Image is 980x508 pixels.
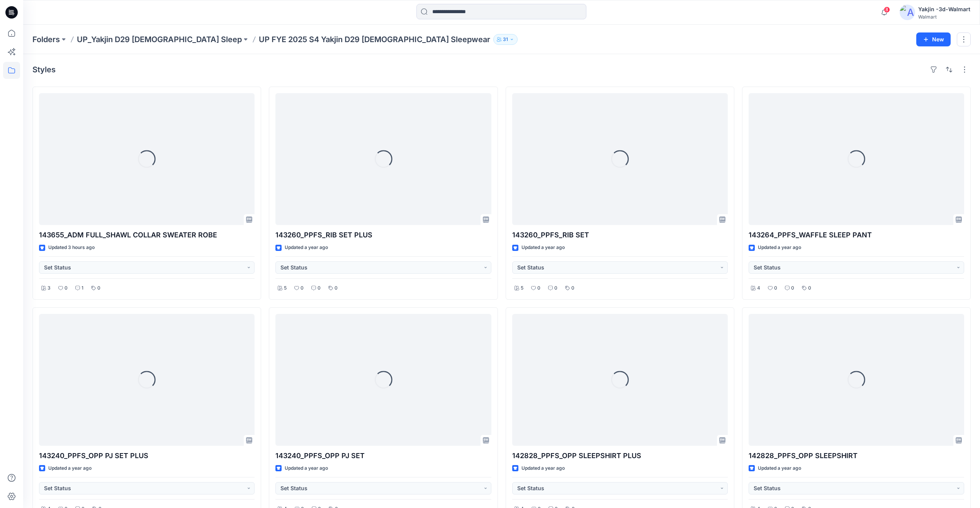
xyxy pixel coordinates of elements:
p: 0 [537,284,540,292]
p: 0 [571,284,574,292]
p: 4 [757,284,760,292]
a: Folders [32,34,60,45]
p: 0 [97,284,100,292]
p: 1 [82,284,83,292]
p: 5 [521,284,523,292]
p: 0 [554,284,557,292]
p: Updated a year ago [758,464,801,472]
p: 0 [318,284,321,292]
button: New [916,32,951,46]
h4: Styles [32,65,56,74]
p: Updated a year ago [285,244,328,252]
p: 0 [808,284,811,292]
p: 143260_PPFS_RIB SET [512,230,728,240]
p: Updated a year ago [48,464,92,472]
p: 3 [48,284,51,292]
p: 0 [335,284,338,292]
p: 143240_PPFS_OPP PJ SET PLUS [39,450,255,461]
img: avatar [900,5,915,20]
p: 5 [284,284,287,292]
p: Updated a year ago [521,464,565,472]
p: UP FYE 2025 S4 Yakjin D29 [DEMOGRAPHIC_DATA] Sleepwear [259,34,490,45]
div: Yakjin -3d-Walmart [918,5,970,14]
p: 143240_PPFS_OPP PJ SET [275,450,491,461]
p: 0 [301,284,304,292]
p: 0 [65,284,68,292]
div: Walmart [918,14,970,20]
p: 0 [791,284,794,292]
span: 8 [884,7,890,13]
a: UP_Yakjin D29 [DEMOGRAPHIC_DATA] Sleep [77,34,242,45]
p: Updated a year ago [521,244,565,252]
p: Updated a year ago [285,464,328,472]
p: 143260_PPFS_RIB SET PLUS [275,230,491,240]
p: 143655_ADM FULL_SHAWL COLLAR SWEATER ROBE [39,230,255,240]
p: Updated a year ago [758,244,801,252]
p: Updated 3 hours ago [48,244,95,252]
p: 0 [774,284,777,292]
p: 142828_PPFS_OPP SLEEPSHIRT PLUS [512,450,728,461]
p: 142828_PPFS_OPP SLEEPSHIRT [749,450,964,461]
p: 143264_PPFS_WAFFLE SLEEP PANT [749,230,964,240]
button: 31 [493,34,518,45]
p: 31 [503,35,508,44]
